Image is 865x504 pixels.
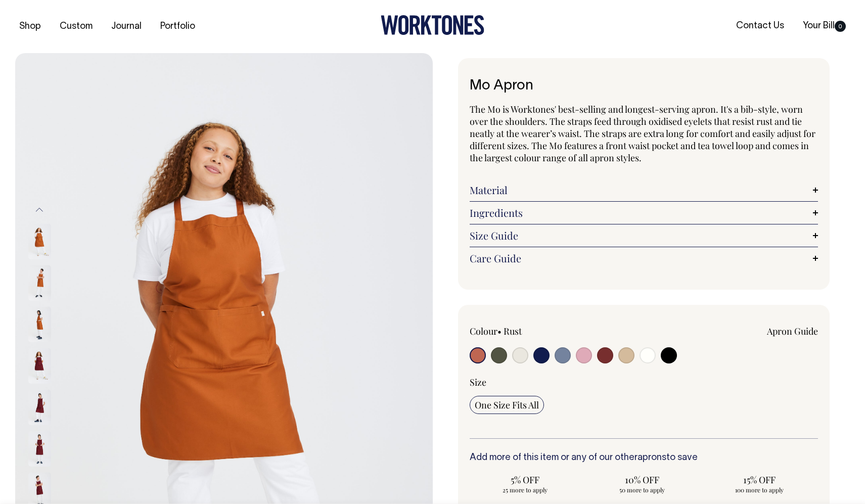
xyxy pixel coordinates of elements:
[835,21,846,32] span: 0
[475,486,576,494] span: 25 more to apply
[767,325,818,337] a: Apron Guide
[28,348,51,384] img: burgundy
[475,399,539,411] span: One Size Fits All
[15,18,45,35] a: Shop
[586,471,698,497] input: 10% OFF 50 more to apply
[732,18,788,34] a: Contact Us
[32,198,47,221] button: Previous
[497,325,502,337] span: •
[470,184,818,196] a: Material
[470,252,818,264] a: Care Guide
[470,376,818,388] div: Size
[475,474,576,486] span: 5% OFF
[470,453,818,463] h6: Add more of this item or any of our other to save
[28,224,51,259] img: rust
[591,474,693,486] span: 10% OFF
[470,396,544,414] input: One Size Fits All
[470,78,818,94] h1: Mo Apron
[107,18,146,35] a: Journal
[470,207,818,219] a: Ingredients
[470,103,815,164] span: The Mo is Worktones' best-selling and longest-serving apron. It's a bib-style, worn over the shou...
[28,431,51,467] img: burgundy
[156,18,199,35] a: Portfolio
[470,230,818,242] a: Size Guide
[28,307,51,342] img: rust
[638,453,666,462] a: aprons
[28,390,51,425] img: burgundy
[709,486,810,494] span: 100 more to apply
[704,471,815,497] input: 15% OFF 100 more to apply
[470,325,609,337] div: Colour
[709,474,810,486] span: 15% OFF
[504,325,522,337] label: Rust
[28,265,51,301] img: rust
[470,471,581,497] input: 5% OFF 25 more to apply
[799,18,850,34] a: Your Bill0
[56,18,97,35] a: Custom
[591,486,693,494] span: 50 more to apply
